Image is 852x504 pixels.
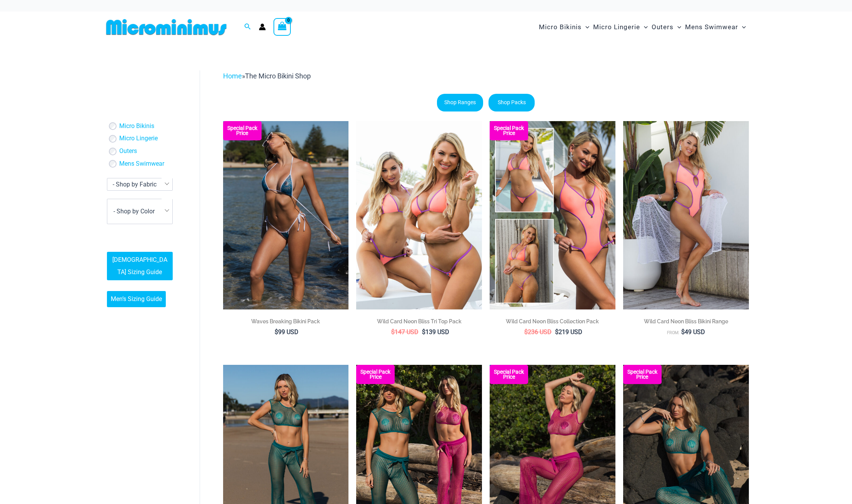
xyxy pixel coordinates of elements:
[275,328,278,336] span: $
[391,328,395,336] span: $
[356,318,482,328] a: Wild Card Neon Bliss Tri Top Pack
[582,17,589,37] span: Menu Toggle
[490,318,615,328] a: Wild Card Neon Bliss Collection Pack
[244,22,251,32] a: Search icon link
[650,15,683,39] a: OutersMenu ToggleMenu Toggle
[437,94,483,111] a: Shop Ranges
[683,15,748,39] a: Mens SwimwearMenu ToggleMenu Toggle
[555,328,582,336] bdi: 219 USD
[223,121,349,309] a: Waves Breaking Ocean 312 Top 456 Bottom 08 Waves Breaking Ocean 312 Top 456 Bottom 04Waves Breaki...
[119,135,158,143] a: Micro Lingerie
[107,252,173,280] a: [DEMOGRAPHIC_DATA] Sizing Guide
[593,17,640,37] span: Micro Lingerie
[489,94,535,111] a: Shop Packs
[681,328,685,336] span: $
[107,291,166,307] a: Men’s Sizing Guide
[490,121,615,309] img: Collection Pack (7)
[667,330,679,335] span: From:
[591,15,650,39] a: Micro LingerieMenu ToggleMenu Toggle
[681,328,705,336] bdi: 49 USD
[113,208,155,215] span: - Shop by Color
[223,72,242,80] a: Home
[356,318,482,325] h2: Wild Card Neon Bliss Tri Top Pack
[652,17,674,37] span: Outers
[674,17,681,37] span: Menu Toggle
[623,121,749,309] img: Wild Card Neon Bliss 312 Top 01
[119,122,154,130] a: Micro Bikinis
[422,328,425,336] span: $
[539,17,582,37] span: Micro Bikinis
[107,198,173,224] span: - Shop by Color
[107,178,172,190] span: - Shop by Fabric
[107,199,172,223] span: - Shop by Color
[119,147,137,155] a: Outers
[422,328,449,336] bdi: 139 USD
[245,72,311,80] span: The Micro Bikini Shop
[259,23,266,30] a: Account icon link
[524,328,552,336] bdi: 236 USD
[685,17,738,37] span: Mens Swimwear
[490,121,615,309] a: Collection Pack (7) Collection Pack B (1)Collection Pack B (1)
[490,318,615,325] h2: Wild Card Neon Bliss Collection Pack
[275,328,298,336] bdi: 99 USD
[223,318,349,328] a: Waves Breaking Bikini Pack
[273,18,291,36] a: View Shopping Cart, empty
[356,369,395,379] b: Special Pack Price
[537,15,591,39] a: Micro BikinisMenu ToggleMenu Toggle
[103,18,230,36] img: MM SHOP LOGO FLAT
[391,328,418,336] bdi: 147 USD
[113,181,157,188] span: - Shop by Fabric
[623,369,662,379] b: Special Pack Price
[536,14,749,40] nav: Site Navigation
[119,160,164,168] a: Mens Swimwear
[623,318,749,328] a: Wild Card Neon Bliss Bikini Range
[356,121,482,309] a: Wild Card Neon Bliss Tri Top PackWild Card Neon Bliss Tri Top Pack BWild Card Neon Bliss Tri Top ...
[623,318,749,325] h2: Wild Card Neon Bliss Bikini Range
[223,121,349,309] img: Waves Breaking Ocean 312 Top 456 Bottom 08
[107,178,173,191] span: - Shop by Fabric
[640,17,648,37] span: Menu Toggle
[223,318,349,325] h2: Waves Breaking Bikini Pack
[223,72,311,80] span: »
[490,369,528,379] b: Special Pack Price
[524,328,528,336] span: $
[623,121,749,309] a: Wild Card Neon Bliss 312 Top 01Wild Card Neon Bliss 819 One Piece St Martin 5996 Sarong 04Wild Ca...
[356,121,482,309] img: Wild Card Neon Bliss Tri Top Pack
[223,126,262,136] b: Special Pack Price
[555,328,559,336] span: $
[490,126,528,136] b: Special Pack Price
[738,17,746,37] span: Menu Toggle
